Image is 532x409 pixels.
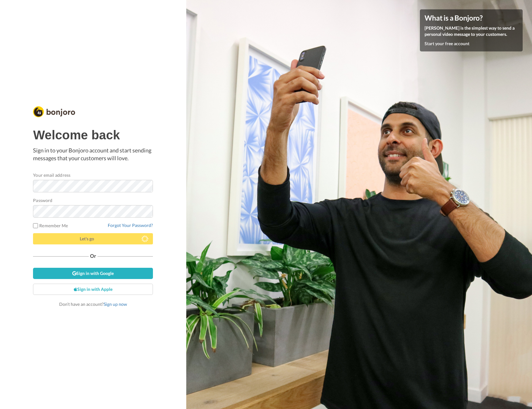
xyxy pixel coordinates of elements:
label: Your email address [33,172,70,178]
button: Let's go [33,233,153,244]
p: Sign in to your Bonjoro account and start sending messages that your customers will love. [33,147,153,162]
a: Forgot Your Password? [108,223,153,228]
a: Sign up now [104,301,127,307]
h4: What is a Bonjoro? [425,14,518,22]
span: Let's go [80,236,94,241]
p: [PERSON_NAME] is the simplest way to send a personal video message to your customers. [425,25,518,37]
h1: Welcome back [33,128,153,142]
label: Password [33,197,52,204]
span: Don’t have an account? [59,301,127,307]
span: Or [89,254,97,258]
a: Sign in with Google [33,268,153,279]
label: Remember Me [33,222,68,229]
input: Remember Me [33,223,38,228]
a: Start your free account [425,41,469,46]
a: Sign in with Apple [33,284,153,295]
